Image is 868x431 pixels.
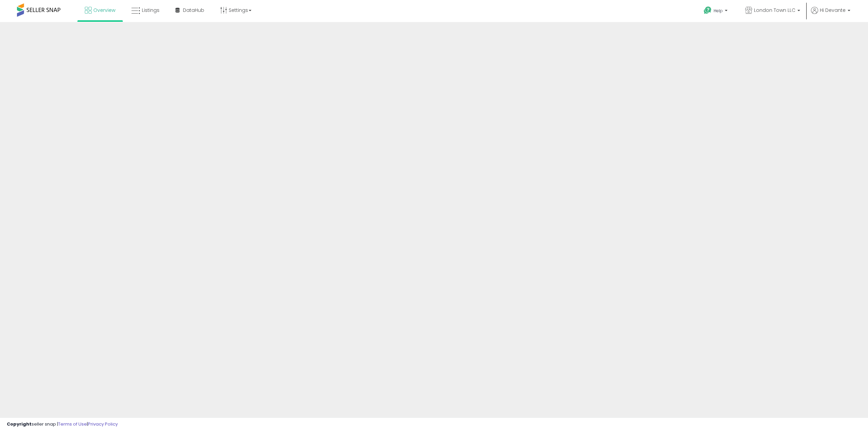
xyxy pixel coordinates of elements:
[811,7,850,22] a: Hi Devante
[714,8,723,14] span: Help
[142,7,159,14] span: Listings
[754,7,795,14] span: London Town LLC
[698,1,734,22] a: Help
[93,7,115,14] span: Overview
[820,7,846,14] span: Hi Devante
[183,7,204,14] span: DataHub
[703,6,712,15] i: Get Help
